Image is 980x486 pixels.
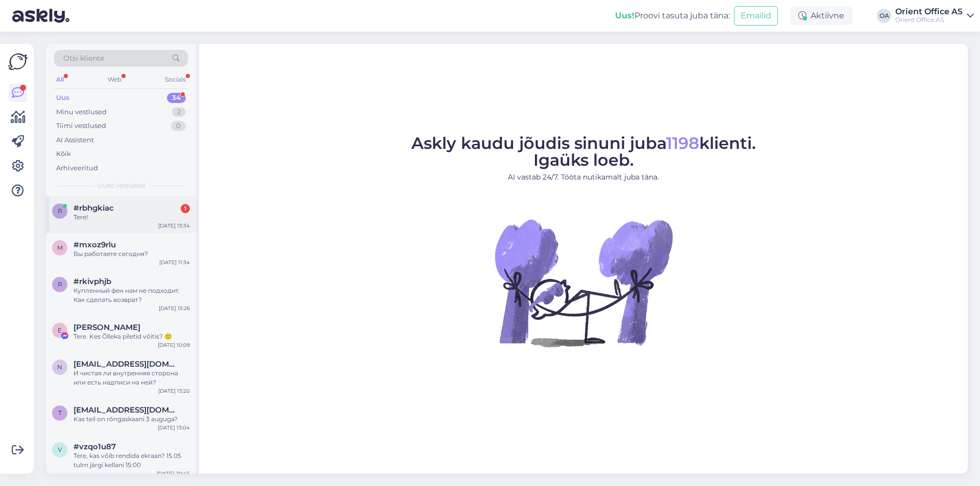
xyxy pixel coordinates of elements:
div: 34 [167,93,186,103]
div: [DATE] 11:34 [159,259,190,266]
div: OA [877,9,891,23]
button: Emailid [734,6,778,25]
div: Web [106,73,124,86]
div: Kõik [56,149,71,159]
div: Tiimi vestlused [56,121,106,131]
span: E [58,326,62,334]
a: Orient Office ASOrient Office AS [895,8,974,24]
div: AI Assistent [56,135,94,145]
div: Aktiivne [790,7,852,25]
div: 2 [172,107,186,117]
div: [DATE] 15:26 [159,304,190,312]
div: Arhiveeritud [56,163,98,173]
img: Askly Logo [8,52,28,71]
div: [DATE] 13:34 [158,222,190,229]
span: #vzqo1u87 [73,442,116,451]
span: Askly kaudu jõudis sinuni juba klienti. Igaüks loeb. [411,133,756,170]
div: И чистая ли внутренняя сторона или есть надписи на ней? [73,369,190,387]
span: t [58,409,62,417]
div: Orient Office AS [895,8,963,16]
span: timakova.katrin@gmail.com [73,405,180,415]
b: Uus! [615,11,634,20]
div: [DATE] 13:04 [158,424,190,431]
span: Eva-Maria Virnas [73,323,140,332]
div: Minu vestlused [56,107,107,117]
div: [DATE] 10:09 [158,341,190,349]
div: Kas teil on rõngaskaani 3 auguga? [73,415,190,424]
span: #rkivphjb [73,277,111,286]
div: Вы работаете сегодня? [73,249,190,259]
div: [DATE] 13:20 [158,387,190,395]
div: Socials [163,73,188,86]
div: Uus [56,93,69,103]
div: [DATE] 20:45 [157,470,190,477]
div: Orient Office AS [895,16,963,24]
span: n [57,363,62,371]
div: Купленный фен нам не подходит. Как сделать возврат? [73,286,190,304]
span: 1198 [666,133,699,153]
span: Uued vestlused [97,181,145,190]
div: Tere. Kes Õlleka piletid võitis? 🙂 [73,332,190,341]
p: AI vastab 24/7. Tööta nutikamalt juba täna. [411,172,756,183]
span: natalyamam3@gmail.com [73,360,180,369]
span: m [57,244,63,251]
div: Tere! [73,213,190,222]
span: Otsi kliente [63,53,104,64]
span: v [58,446,62,453]
div: All [54,73,66,86]
div: Tere, kas võib rendida ekraan? 15.05 tulrn järgi kellani 15:00 [73,451,190,470]
span: #mxoz9rlu [73,240,116,249]
span: r [58,207,62,215]
div: 0 [171,121,186,131]
img: No Chat active [492,191,675,374]
span: #rbhgkiac [73,203,114,213]
div: 1 [181,204,190,213]
div: Proovi tasuta juba täna: [615,10,730,22]
span: r [58,280,62,288]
